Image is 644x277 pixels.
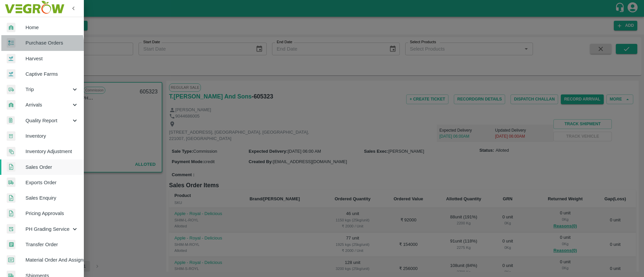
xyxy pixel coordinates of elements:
[7,209,15,218] img: sales
[25,210,78,217] span: Pricing Approvals
[25,55,78,62] span: Harvest
[25,179,78,186] span: Exports Order
[7,162,15,172] img: sales
[7,23,15,32] img: whArrival
[7,100,15,110] img: whArrival
[7,255,15,265] img: centralMaterial
[7,85,15,94] img: delivery
[7,54,15,64] img: harvest
[7,38,15,48] img: reciept
[7,193,15,203] img: sales
[25,225,71,233] span: PH Grading Service
[25,101,71,109] span: Arrivals
[7,240,15,250] img: whTransfer
[25,241,78,248] span: Transfer Order
[7,147,15,156] img: inventory
[7,178,15,187] img: shipments
[7,131,15,141] img: whInventory
[25,256,78,264] span: Material Order And Assignment
[25,70,78,78] span: Captive Farms
[25,24,78,31] span: Home
[7,116,15,125] img: qualityReport
[25,194,78,202] span: Sales Enquiry
[7,224,15,234] img: whTracker
[7,69,15,79] img: harvest
[25,86,71,93] span: Trip
[25,117,71,124] span: Quality Report
[25,39,78,47] span: Purchase Orders
[25,148,78,155] span: Inventory Adjustment
[25,132,78,140] span: Inventory
[25,163,78,171] span: Sales Order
